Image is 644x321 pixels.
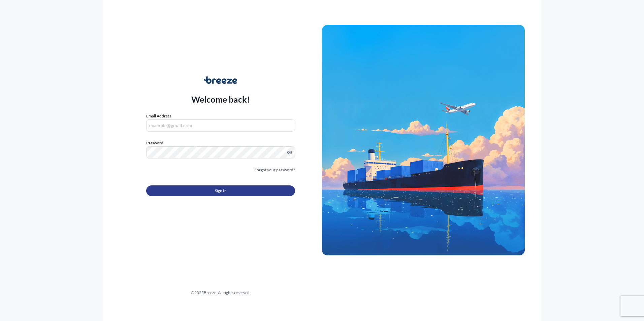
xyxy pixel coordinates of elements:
[146,140,295,146] label: Password
[254,167,295,173] a: Forgot your password?
[146,119,295,132] input: example@gmail.com
[146,185,295,196] button: Sign In
[287,150,292,155] button: Show password
[146,113,171,119] label: Email Address
[119,289,322,296] div: © 2025 Breeze. All rights reserved.
[322,25,525,255] img: Ship illustration
[191,94,250,105] p: Welcome back!
[215,187,227,194] span: Sign In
